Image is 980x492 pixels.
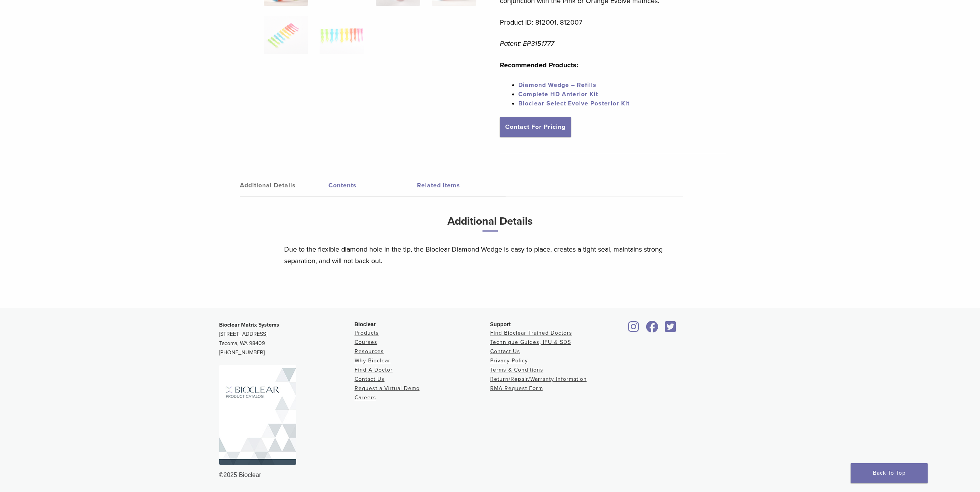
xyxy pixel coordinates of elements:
img: Diamond Wedge Kits - Image 5 [264,16,308,54]
a: Find A Doctor [355,367,393,373]
a: Contact Us [490,348,520,355]
p: Due to the flexible diamond hole in the tip, the Bioclear Diamond Wedge is easy to place, creates... [284,243,696,267]
img: Bioclear [219,365,296,465]
a: Bioclear Select Evolve Posterior Kit [518,100,630,107]
img: Diamond Wedge Kits - Image 6 [320,16,364,54]
a: Contents [328,175,417,196]
p: Product ID: 812001, 812007 [500,17,726,28]
a: Request a Virtual Demo [355,385,420,392]
a: Careers [355,394,376,401]
p: [STREET_ADDRESS] Tacoma, WA 98409 [PHONE_NUMBER] [219,320,355,357]
a: Contact For Pricing [500,117,571,137]
a: Related Items [417,175,506,196]
h3: Additional Details [284,212,696,238]
a: Additional Details [240,175,328,196]
a: Back To Top [851,463,928,483]
a: Bioclear [626,325,642,333]
span: Bioclear [355,321,376,327]
strong: Recommended Products: [500,61,578,69]
span: Support [490,321,511,327]
a: Courses [355,339,377,345]
em: Patent: EP3151777 [500,39,554,48]
a: Products [355,330,379,336]
a: Find Bioclear Trained Doctors [490,330,572,336]
strong: Bioclear Matrix Systems [219,322,279,328]
a: Bioclear [663,325,679,333]
a: Bioclear [643,325,661,333]
a: Privacy Policy [490,357,528,364]
a: Terms & Conditions [490,367,543,373]
a: Technique Guides, IFU & SDS [490,339,571,345]
a: Return/Repair/Warranty Information [490,376,587,382]
a: Complete HD Anterior Kit [518,90,598,98]
a: Contact Us [355,376,385,382]
a: Why Bioclear [355,357,390,364]
a: Resources [355,348,384,355]
div: ©2025 Bioclear [219,470,761,480]
a: RMA Request Form [490,385,543,392]
a: Diamond Wedge – Refills [518,81,596,89]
